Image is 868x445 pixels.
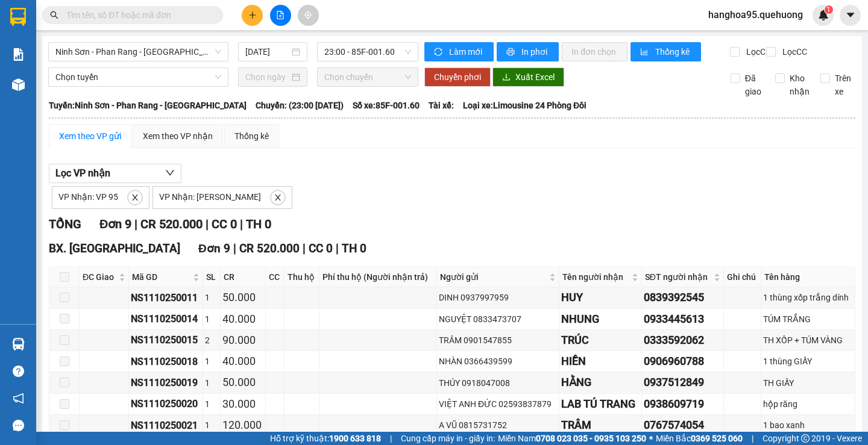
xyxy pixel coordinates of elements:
div: 1 [205,376,218,390]
div: 0839392545 [644,289,722,306]
div: VIỆT ANH ĐỨC 02593837879 [439,397,557,411]
div: NHÀN 0366439599 [439,355,557,368]
div: TH XỐP + TÚM VÀNG [763,334,853,347]
div: 50.000 [222,289,263,306]
span: CC 0 [212,217,237,231]
span: Người gửi [440,270,547,284]
div: 1 [205,313,218,326]
span: Đơn 9 [198,241,230,255]
th: CC [266,267,284,287]
span: bar-chart [640,48,650,57]
button: In đơn chọn [562,42,627,61]
button: downloadXuất Excel [492,67,564,87]
span: ⚪️ [649,436,653,441]
button: file-add [270,5,291,26]
div: TRÂM 0901547855 [439,334,557,347]
div: 0767574054 [644,417,722,434]
div: HUY [561,289,639,306]
img: logo-vxr [10,8,26,26]
div: 1 [205,355,218,368]
button: bar-chartThống kê [631,42,701,61]
strong: 0708 023 035 - 0935 103 250 [536,434,646,443]
span: Chọn chuyến [324,68,411,86]
td: NS1110250021 [129,415,204,436]
div: Thống kê [234,129,269,143]
span: Mã GD [132,270,191,284]
div: hộp răng [763,397,853,411]
div: NS1110250021 [131,418,201,433]
div: 1 [205,397,218,411]
div: 0937512849 [644,374,722,391]
span: Miền Bắc [656,432,743,445]
button: Lọc VP nhận [49,164,181,183]
td: NS1110250019 [129,372,204,393]
td: 0839392545 [642,287,724,308]
span: CR 520.000 [140,217,203,231]
span: Chuyến: (23:00 [DATE]) [256,99,344,112]
div: 0938609719 [644,396,722,412]
span: Tài xế: [429,99,454,112]
td: LAB TÚ TRANG [559,394,641,415]
div: 40.000 [222,353,263,370]
div: THÚY 0918047008 [439,376,557,390]
div: HẰNG [561,374,639,391]
div: 50.000 [222,374,263,391]
th: Thu hộ [285,267,320,287]
span: Đơn 9 [99,217,131,231]
span: down [165,168,175,178]
span: Trên xe [830,72,856,98]
div: NS1110250011 [131,290,201,305]
span: CR 520.000 [239,241,300,255]
span: | [134,217,137,231]
span: printer [506,48,517,57]
span: aim [304,11,312,19]
th: Tên hàng [761,267,855,287]
img: icon-new-feature [818,10,829,20]
span: search [50,11,58,19]
button: caret-down [840,5,861,26]
span: VP Nhận: VP 95 [58,192,118,202]
div: NS1110250014 [131,311,201,326]
span: notification [13,393,24,404]
span: Đã giao [740,72,766,98]
div: 1 thùng GIẤY [763,355,853,368]
span: Miền Nam [498,432,646,445]
span: Tên người nhận [562,270,629,284]
td: HẰNG [559,372,641,393]
th: SL [203,267,220,287]
span: | [336,241,339,255]
span: In phơi [521,45,549,58]
td: NS1110250020 [129,394,204,415]
div: 90.000 [222,332,263,349]
div: 0933445613 [644,311,722,328]
span: | [233,241,236,255]
div: NGUYỆT 0833473707 [439,313,557,326]
div: Xem theo VP nhận [143,129,213,143]
th: CR [221,267,266,287]
td: HUY [559,287,641,308]
span: Số xe: 85F-001.60 [353,99,420,112]
span: Lọc CR [741,45,773,58]
sup: 1 [825,5,833,14]
span: | [240,217,243,231]
span: sync [434,48,444,57]
span: close [271,193,285,202]
button: syncLàm mới [424,42,494,61]
div: LAB TÚ TRANG [561,396,639,412]
button: printerIn phơi [497,42,559,61]
span: Loại xe: Limousine 24 Phòng Đôi [463,99,587,112]
span: | [206,217,209,231]
input: Chọn ngày [245,70,289,84]
img: warehouse-icon [12,78,25,91]
td: NHUNG [559,309,641,330]
span: Chọn tuyến [55,68,221,86]
button: plus [242,5,263,26]
span: Kho nhận [785,72,814,98]
div: 40.000 [222,311,263,328]
span: caret-down [845,10,856,20]
span: 1 [826,5,831,14]
button: close [271,190,285,205]
div: 2 [205,334,218,347]
b: Tuyến: Ninh Sơn - Phan Rang - [GEOGRAPHIC_DATA] [49,101,247,110]
span: Lọc VP nhận [55,166,110,181]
